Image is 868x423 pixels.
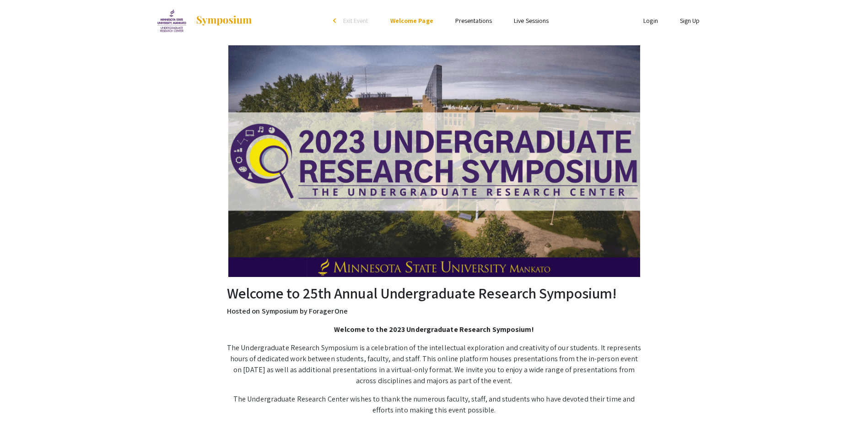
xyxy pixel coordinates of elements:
p: The Undergraduate Research Center wishes to thank the numerous faculty, staff, and students who h... [227,394,642,416]
img: 25th Annual Undergraduate Research Symposium [157,9,187,32]
a: Welcome Page [390,16,433,25]
a: Presentations [455,16,492,25]
iframe: Chat [7,382,39,416]
span: Exit Event [343,16,368,25]
img: Symposium by ForagerOne [195,15,253,26]
strong: Welcome to the 2023 Undergraduate Research Symposium! [334,325,534,334]
img: 25th Annual Undergraduate Research Symposium [228,45,640,277]
p: Hosted on Symposium by ForagerOne [227,306,642,317]
a: Login [643,16,658,25]
p: The Undergraduate Research Symposium is a celebration of the intellectual exploration and creativ... [227,342,642,386]
h2: Welcome to 25th Annual Undergraduate Research Symposium! [227,284,642,302]
a: 25th Annual Undergraduate Research Symposium [157,9,253,32]
a: Sign Up [680,16,700,25]
a: Live Sessions [514,16,549,25]
div: arrow_back_ios [333,18,339,23]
